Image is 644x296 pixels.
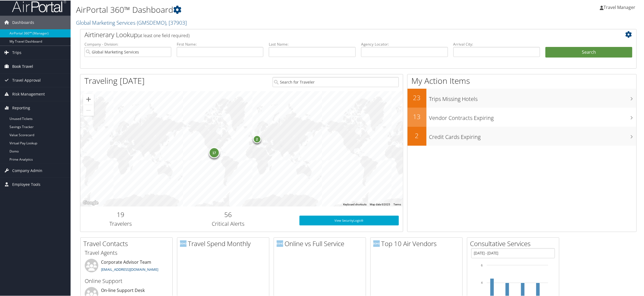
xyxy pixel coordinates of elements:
h1: AirPortal 360™ Dashboard [76,4,453,15]
h3: Online Support [85,277,168,284]
label: Arrival City: [453,41,540,46]
h2: 13 [408,112,427,121]
span: Trips [12,45,21,59]
span: , [ 37903 ] [166,18,187,26]
img: Google [82,199,100,206]
label: Company - Division: [84,41,171,46]
h2: 19 [84,209,157,219]
h3: Travel Agents [85,249,168,256]
h3: Credit Cards Expiring [429,130,636,140]
button: Zoom in [83,93,94,104]
button: Zoom out [83,104,94,115]
h3: Trips Missing Hotels [429,92,636,102]
h3: Critical Alerts [165,219,291,227]
span: Employee Tools [12,177,40,191]
div: 2 [253,134,261,142]
a: [EMAIL_ADDRESS][DOMAIN_NAME] [101,266,158,271]
button: Keyboard shortcuts [343,202,367,206]
h1: Traveling [DATE] [84,75,145,86]
a: 13Vendor Contracts Expiring [408,107,636,126]
img: domo-logo.png [373,240,380,246]
li: Corporate Advisor Team [82,258,171,276]
tspan: 4 [481,281,483,284]
label: Last Name: [269,41,356,46]
h1: My Action Items [408,75,636,86]
h2: Travel Contacts [83,238,172,248]
label: First Name: [177,41,264,46]
span: Map data ©2025 [370,202,390,205]
span: ( GMSDEMO ) [137,18,166,26]
h2: 2 [408,131,427,140]
h3: Travelers [84,219,157,227]
button: Search [545,46,632,57]
h2: 56 [165,209,291,219]
h2: Airtinerary Lookup [84,30,586,39]
a: Terms [394,202,401,205]
h3: Vendor Contracts Expiring [429,111,636,121]
img: domo-logo.png [277,240,283,246]
h2: Consultative Services [470,238,559,248]
h2: Travel Spend Monthly [180,238,269,248]
label: Agency Locator: [361,41,448,46]
input: Search for Traveler [273,77,399,87]
span: Reporting [12,101,30,114]
h2: 23 [408,93,427,102]
a: View SecurityLogic® [299,215,399,225]
span: Travel Manager [604,4,635,10]
span: Company Admin [12,163,42,177]
span: Dashboards [12,15,34,29]
a: 2Credit Cards Expiring [408,126,636,145]
tspan: 6 [481,263,483,266]
span: Travel Approval [12,73,41,87]
h2: Top 10 Air Vendors [373,238,462,248]
span: Risk Management [12,87,45,100]
a: Global Marketing Services [76,18,187,26]
a: Open this area in Google Maps (opens a new window) [82,199,100,206]
div: 17 [209,147,220,157]
span: Book Travel [12,59,33,73]
a: 23Trips Missing Hotels [408,88,636,107]
h2: Online vs Full Service [277,238,366,248]
span: (at least one field required) [138,32,190,38]
img: domo-logo.png [180,240,187,246]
